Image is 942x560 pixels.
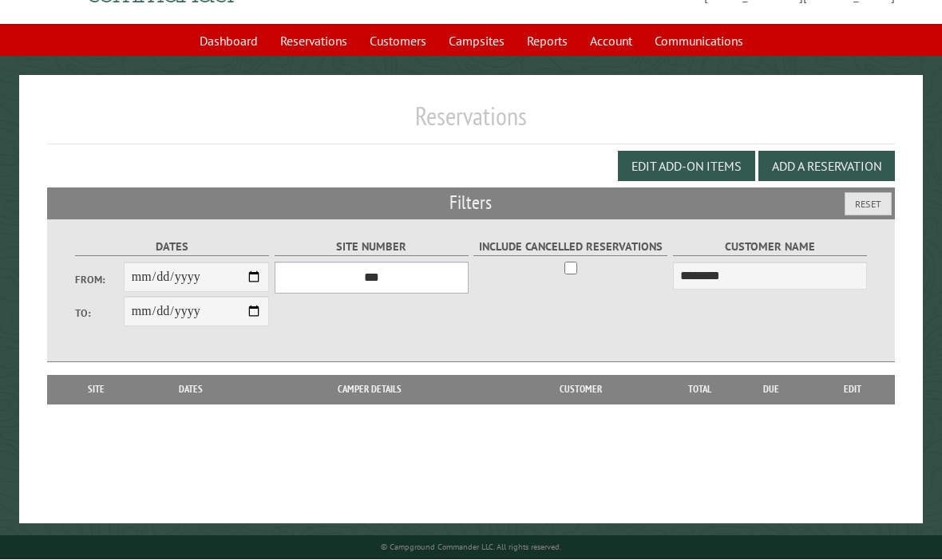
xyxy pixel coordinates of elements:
[47,101,895,145] h1: Reservations
[360,26,436,57] a: Customers
[473,239,667,257] label: Include Cancelled Reservations
[810,376,895,404] th: Edit
[758,152,895,182] button: Add a Reservation
[271,26,357,57] a: Reservations
[75,239,269,257] label: Dates
[517,26,577,57] a: Reports
[673,239,867,257] label: Customer Name
[190,26,267,57] a: Dashboard
[137,376,244,404] th: Dates
[55,376,137,404] th: Site
[494,376,667,404] th: Customer
[618,152,755,182] button: Edit Add-on Items
[439,26,514,57] a: Campsites
[47,188,895,219] h2: Filters
[381,542,561,553] small: © Campground Commander LLC. All rights reserved.
[275,239,469,257] label: Site Number
[645,26,753,57] a: Communications
[580,26,642,57] a: Account
[244,376,494,404] th: Camper Details
[667,376,731,404] th: Total
[731,376,810,404] th: Due
[75,273,124,288] label: From:
[75,306,124,321] label: To:
[845,193,892,216] button: Reset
